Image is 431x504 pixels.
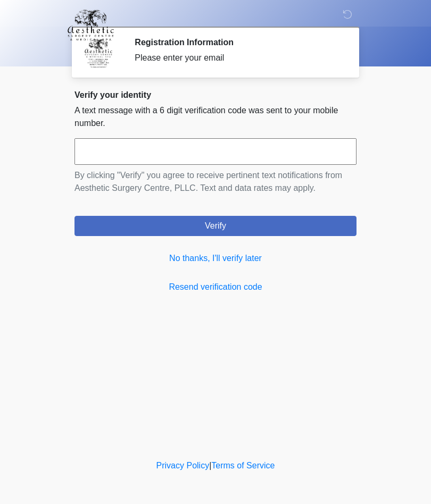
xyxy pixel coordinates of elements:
[64,8,118,42] img: Aesthetic Surgery Centre, PLLC Logo
[74,104,357,130] p: A text message with a 6 digit verification code was sent to your mobile number.
[74,90,357,100] h2: Verify your identity
[74,169,357,195] p: By clicking "Verify" you agree to receive pertinent text notifications from Aesthetic Surgery Cen...
[74,216,357,236] button: Verify
[156,461,210,470] a: Privacy Policy
[135,52,341,64] div: Please enter your email
[209,461,211,470] a: |
[74,281,357,293] a: Resend verification code
[211,461,275,470] a: Terms of Service
[74,252,357,265] a: No thanks, I'll verify later
[82,37,114,69] img: Agent Avatar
